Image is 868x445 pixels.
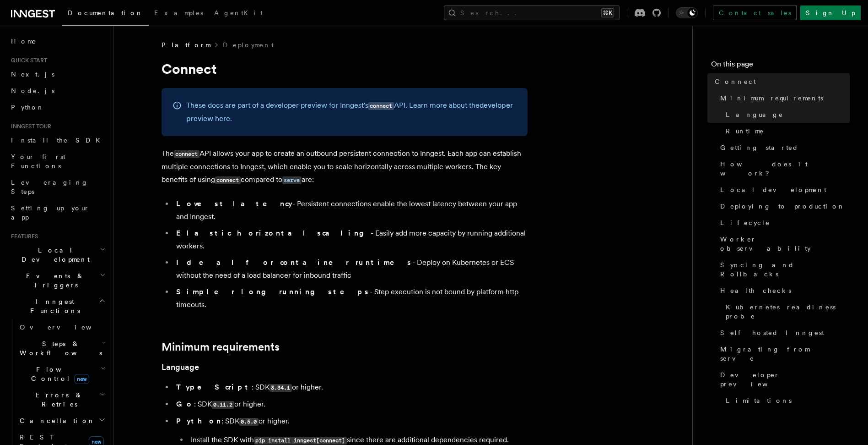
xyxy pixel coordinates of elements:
a: Kubernetes readiness probe [722,299,850,324]
button: Search...⌘K [444,5,620,20]
strong: Go [176,400,194,408]
span: Install the SDK [11,137,106,144]
span: Language [726,110,783,119]
a: Deployment [223,40,274,49]
span: Your first Functions [11,153,65,170]
a: Install the SDK [7,132,108,148]
a: Examples [149,3,209,25]
a: How does it work? [717,156,850,181]
button: Steps & Workflows [16,335,108,361]
p: The API allows your app to create an outbound persistent connection to Inngest. Each app can esta... [162,147,528,187]
code: serve [282,176,302,184]
a: Python [7,99,108,115]
button: Cancellation [16,412,108,429]
span: AgentKit [214,9,263,16]
span: Getting started [720,143,798,152]
a: Leveraging Steps [7,174,108,200]
a: Documentation [62,3,149,26]
code: connect [215,176,241,184]
span: Runtime [726,126,764,136]
code: 3.34.1 [270,384,292,392]
h1: Connect [162,60,528,77]
h4: On this page [711,59,850,73]
span: Setting up your app [11,204,90,221]
span: Developer preview [720,370,850,389]
a: Runtime [722,123,850,139]
span: Errors & Retries [16,390,99,409]
span: Python [11,104,44,111]
span: Deploying to production [720,202,845,211]
code: pip install inngest[connect] [254,437,347,445]
span: How does it work? [720,159,850,178]
button: Inngest Functions [7,293,108,319]
strong: Python [176,417,221,425]
span: Kubernetes readiness probe [726,302,850,321]
button: Flow Controlnew [16,361,108,387]
a: Home [7,33,108,49]
a: Self hosted Inngest [717,324,850,341]
span: Examples [154,9,203,16]
a: Language [162,361,199,374]
span: Node.js [11,87,54,94]
a: Migrating from serve [717,341,850,367]
span: Cancellation [16,416,95,425]
span: Self hosted Inngest [720,328,824,337]
span: Steps & Workflows [16,339,102,357]
span: Local Development [7,246,100,264]
span: Features [7,233,38,240]
button: Local Development [7,242,108,268]
span: Flow Control [16,365,101,383]
li: - Step execution is not bound by platform http timeouts. [173,286,528,311]
span: Inngest Functions [7,297,99,315]
span: Events & Triggers [7,271,100,290]
code: connect [174,150,199,158]
a: Minimum requirements [717,90,850,106]
a: Language [722,106,850,123]
strong: Lowest latency [176,199,292,208]
a: Lifecycle [717,214,850,231]
a: Worker observability [717,231,850,257]
kbd: ⌘K [601,8,614,17]
button: Events & Triggers [7,268,108,293]
span: Syncing and Rollbacks [720,260,850,279]
a: Setting up your app [7,200,108,225]
span: Home [11,37,37,46]
a: Local development [717,181,850,198]
span: Inngest tour [7,123,51,130]
button: Toggle dark mode [676,7,698,18]
a: AgentKit [209,3,268,25]
strong: TypeScript [176,383,252,391]
span: Health checks [720,286,791,295]
a: Syncing and Rollbacks [717,257,850,282]
a: Limitations [722,392,850,409]
a: Health checks [717,282,850,299]
a: Overview [16,319,108,335]
strong: Ideal for container runtimes [176,258,412,267]
a: Developer preview [717,367,850,392]
p: These docs are part of a developer preview for Inngest's API. Learn more about the . [186,99,517,125]
a: Deploying to production [717,198,850,214]
span: Overview [20,324,114,331]
span: new [74,374,89,384]
a: Connect [711,73,850,90]
a: Contact sales [713,5,797,20]
a: Next.js [7,66,108,82]
span: Documentation [68,9,143,16]
span: Minimum requirements [720,93,823,103]
a: Getting started [717,139,850,156]
a: serve [282,175,302,184]
span: Connect [715,77,756,86]
button: Errors & Retries [16,387,108,412]
span: Limitations [726,396,792,405]
span: Local development [720,185,826,194]
strong: Elastic horizontal scaling [176,229,371,237]
span: Quick start [7,57,47,64]
a: Minimum requirements [162,341,280,353]
li: : SDK or higher. [173,381,528,394]
li: - Easily add more capacity by running additional workers. [173,227,528,253]
li: : SDK or higher. [173,398,528,411]
code: 0.11.2 [212,401,234,409]
li: - Persistent connections enable the lowest latency between your app and Inngest. [173,198,528,223]
a: Your first Functions [7,148,108,174]
a: Sign Up [800,5,861,20]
